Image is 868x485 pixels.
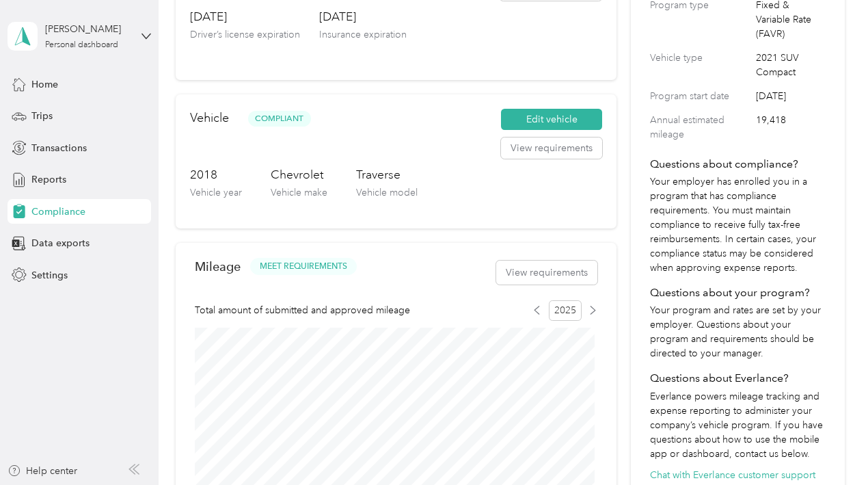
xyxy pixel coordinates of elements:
h3: [DATE] [190,8,300,25]
div: [PERSON_NAME] [45,22,131,36]
h3: 2018 [190,166,242,183]
button: View requirements [496,261,597,285]
span: 2021 SUV Compact [756,51,825,79]
span: Home [31,77,58,92]
label: Annual estimated mileage [650,113,751,142]
h2: Mileage [195,259,241,274]
span: Reports [31,172,66,187]
h4: Questions about compliance? [650,156,825,172]
p: Driver’s license expiration [190,27,300,42]
span: 19,418 [756,113,825,142]
p: Your employer has enrolled you in a program that has compliance requirements. You must maintain c... [650,174,825,275]
span: [DATE] [756,89,825,103]
button: Edit vehicle [501,109,602,131]
label: Vehicle type [650,51,751,79]
h3: [DATE] [319,8,407,25]
button: MEET REQUIREMENTS [250,258,357,275]
button: Help center [8,464,77,478]
p: Your program and rates are set by your employer. Questions about your program and requirements sh... [650,303,825,361]
span: Compliant [248,111,311,127]
span: Compliance [31,205,85,219]
iframe: Everlance-gr Chat Button Frame [791,408,868,485]
span: 2025 [549,300,582,321]
button: View requirements [501,137,602,159]
span: Trips [31,109,53,123]
span: MEET REQUIREMENTS [260,261,347,273]
p: Vehicle make [271,185,327,200]
p: Everlance powers mileage tracking and expense reporting to administer your company’s vehicle prog... [650,389,825,461]
button: Chat with Everlance customer support [650,468,815,482]
h2: Vehicle [190,109,229,127]
h3: Chevrolet [271,166,327,183]
p: Vehicle model [356,185,418,200]
span: Settings [31,268,68,283]
p: Vehicle year [190,185,242,200]
label: Program start date [650,89,751,103]
h4: Questions about Everlance? [650,370,825,386]
span: Total amount of submitted and approved mileage [195,303,410,317]
h3: Traverse [356,166,418,183]
span: Transactions [31,141,87,155]
span: Data exports [31,236,90,250]
h4: Questions about your program? [650,285,825,301]
p: Insurance expiration [319,27,407,42]
div: Personal dashboard [45,41,118,49]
